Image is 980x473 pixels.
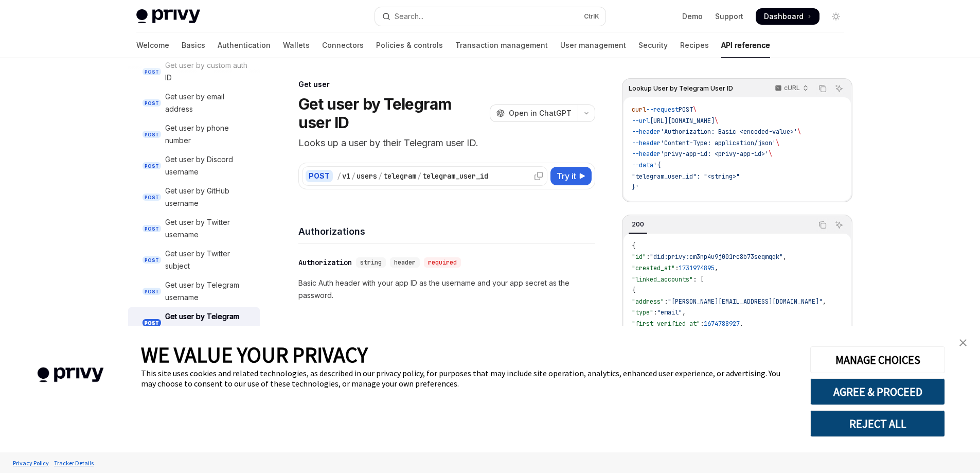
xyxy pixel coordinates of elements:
[668,297,823,306] span: "[PERSON_NAME][EMAIL_ADDRESS][DOMAIN_NAME]"
[679,106,693,114] span: POST
[550,167,592,185] button: Try it
[141,341,368,368] span: WE VALUE YOUR PRIVACY
[704,320,740,328] span: 1674788927
[395,10,423,23] div: Search...
[721,33,770,58] a: API reference
[298,224,595,238] h4: Authorizations
[632,286,635,294] span: {
[142,99,161,107] span: POST
[797,128,801,136] span: \
[128,119,260,150] a: POSTGet user by phone number
[693,106,697,114] span: \
[128,244,260,275] a: POSTGet user by Twitter subject
[661,128,797,136] span: 'Authorization: Basic <encoded-value>'
[322,33,364,58] a: Connectors
[142,256,161,264] span: POST
[629,84,733,93] span: Lookup User by Telegram User ID
[657,308,682,317] span: "email"
[298,257,352,268] div: Authorization
[769,80,813,97] button: cURL
[142,319,161,327] span: POST
[629,218,647,231] div: 200
[298,277,595,302] p: Basic Auth header with your app ID as the username and your app secret as the password.
[165,153,254,178] div: Get user by Discord username
[298,136,595,150] p: Looks up a user by their Telegram user ID.
[351,171,355,181] div: /
[165,279,254,304] div: Get user by Telegram username
[632,117,650,125] span: --url
[142,288,161,295] span: POST
[632,139,661,147] span: --header
[632,172,740,181] span: "telegram_user_id": "<string>"
[136,33,169,58] a: Welcome
[653,161,661,169] span: '{
[283,33,310,58] a: Wallets
[128,150,260,181] a: POSTGet user by Discord username
[142,131,161,138] span: POST
[306,170,333,182] div: POST
[632,106,646,114] span: curl
[142,194,161,201] span: POST
[455,33,548,58] a: Transaction management
[784,84,800,92] p: cURL
[650,253,783,261] span: "did:privy:cm3np4u9j001rc8b73seqmqqk"
[165,216,254,241] div: Get user by Twitter username
[632,128,661,136] span: --header
[715,264,718,272] span: ,
[650,117,715,125] span: [URL][DOMAIN_NAME]
[357,171,377,181] div: users
[422,171,488,181] div: telegram_user_id
[646,253,650,261] span: :
[141,368,795,389] div: This site uses cookies and related technologies, as described in our privacy policy, for purposes...
[810,346,945,373] button: MANAGE CHOICES
[136,9,200,24] img: light logo
[832,82,846,95] button: Ask AI
[783,253,787,261] span: ,
[298,79,595,90] div: Get user
[646,106,679,114] span: --request
[378,171,382,181] div: /
[679,264,715,272] span: 1731974895
[165,248,254,272] div: Get user by Twitter subject
[142,225,161,233] span: POST
[218,33,271,58] a: Authentication
[715,11,743,22] a: Support
[756,8,819,25] a: Dashboard
[816,218,829,232] button: Copy the contents from the code block
[557,170,576,182] span: Try it
[165,122,254,147] div: Get user by phone number
[675,264,679,272] span: :
[653,308,657,317] span: :
[764,11,804,22] span: Dashboard
[740,320,743,328] span: ,
[953,332,973,353] a: close banner
[10,454,51,472] a: Privacy Policy
[632,150,661,158] span: --header
[810,410,945,437] button: REJECT ALL
[128,213,260,244] a: POSTGet user by Twitter username
[490,104,578,122] button: Open in ChatGPT
[682,308,686,317] span: ,
[383,171,416,181] div: telegram
[342,171,350,181] div: v1
[424,257,461,268] div: required
[700,320,704,328] span: :
[661,139,776,147] span: 'Content-Type: application/json'
[632,275,693,284] span: "linked_accounts"
[632,297,664,306] span: "address"
[632,242,635,250] span: {
[632,253,646,261] span: "id"
[128,87,260,118] a: POSTGet user by email address
[165,185,254,209] div: Get user by GitHub username
[584,12,599,21] span: Ctrl K
[15,353,126,397] img: company logo
[693,275,704,284] span: : [
[810,378,945,405] button: AGREE & PROCEED
[632,161,653,169] span: --data
[680,33,709,58] a: Recipes
[128,182,260,213] a: POSTGet user by GitHub username
[298,95,486,132] h1: Get user by Telegram user ID
[128,307,260,338] a: POSTGet user by Telegram user ID
[128,276,260,307] a: POSTGet user by Telegram username
[715,117,718,125] span: \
